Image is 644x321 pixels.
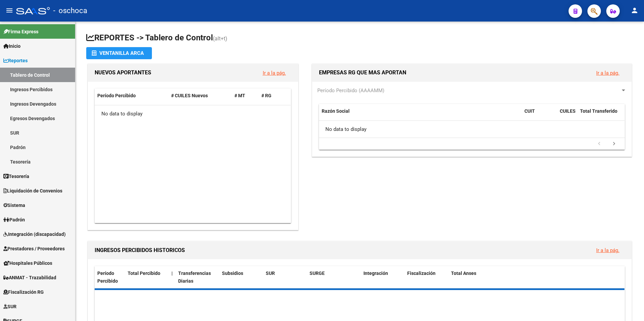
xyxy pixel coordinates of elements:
span: Período Percibido [97,93,136,98]
span: | [171,271,173,276]
datatable-header-cell: Razón Social [319,104,522,126]
datatable-header-cell: Período Percibido [95,88,168,103]
datatable-header-cell: | [169,266,175,288]
span: Período Percibido (AAAAMM) [317,87,384,94]
span: Fiscalización RG [3,288,44,296]
span: Sistema [3,202,25,209]
button: Ventanilla ARCA [86,47,152,59]
span: EMPRESAS RG QUE MAS APORTAN [319,69,406,76]
datatable-header-cell: Total Anses [448,266,619,288]
span: # RG [261,93,271,98]
datatable-header-cell: # MT [232,88,259,103]
datatable-header-cell: Total Transferido [577,104,624,126]
mat-icon: person [631,6,639,14]
datatable-header-cell: Período Percibido [95,266,125,288]
span: Liquidación de Convenios [3,187,62,194]
datatable-header-cell: Total Percibido [125,266,169,288]
span: Inicio [3,42,21,50]
span: Fiscalización [407,271,436,276]
span: INGRESOS PERCIBIDOS HISTORICOS [95,247,185,253]
span: Padrón [3,216,25,223]
span: Prestadores / Proveedores [3,245,65,252]
button: Ir a la pág. [257,67,291,79]
datatable-header-cell: Subsidios [219,266,263,288]
span: # MT [234,93,245,98]
span: Hospitales Públicos [3,259,52,267]
button: Ir a la pág. [591,244,625,256]
h1: REPORTES -> Tablero de Control [86,32,633,44]
datatable-header-cell: SURGE [307,266,361,288]
span: Total Anses [451,271,476,276]
button: Ir a la pág. [591,67,625,79]
mat-icon: menu [5,6,13,14]
span: Total Transferido [580,108,617,114]
span: SURGE [310,271,325,276]
span: - oschoca [53,3,87,18]
a: go to next page [608,140,620,148]
span: Transferencias Diarias [178,271,211,284]
div: No data to display [95,105,291,122]
datatable-header-cell: CUILES [557,104,577,126]
span: ANMAT - Trazabilidad [3,274,56,281]
span: CUIT [524,108,535,114]
span: CUILES [560,108,576,114]
a: Ir a la pág. [263,70,286,76]
datatable-header-cell: Transferencias Diarias [175,266,219,288]
span: # CUILES Nuevos [171,93,208,98]
span: Firma Express [3,28,38,35]
a: go to previous page [593,140,606,148]
div: No data to display [319,121,624,138]
span: Subsidios [222,271,243,276]
iframe: Intercom live chat [621,298,637,314]
datatable-header-cell: Fiscalización [405,266,448,288]
span: Reportes [3,57,28,64]
span: NUEVOS APORTANTES [95,69,151,76]
span: SUR [266,271,275,276]
span: Razón Social [322,108,350,114]
a: Ir a la pág. [596,247,619,253]
span: Integración [363,271,388,276]
datatable-header-cell: # RG [259,88,286,103]
datatable-header-cell: SUR [263,266,307,288]
datatable-header-cell: CUIT [522,104,557,126]
a: Ir a la pág. [596,70,619,76]
span: Tesorería [3,173,29,180]
span: Total Percibido [128,271,160,276]
span: Integración (discapacidad) [3,230,66,238]
div: Ventanilla ARCA [92,47,147,59]
span: Período Percibido [97,271,118,284]
datatable-header-cell: # CUILES Nuevos [168,88,232,103]
span: SUR [3,303,17,310]
span: (alt+t) [213,35,227,42]
datatable-header-cell: Integración [361,266,405,288]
